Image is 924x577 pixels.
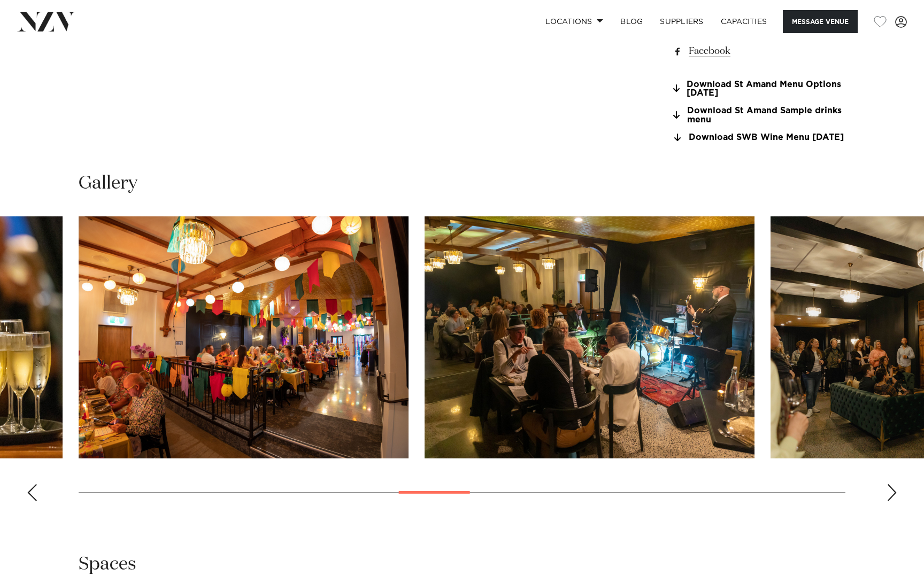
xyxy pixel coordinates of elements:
[671,106,845,124] a: Download St Amand Sample drinks menu
[783,10,858,33] button: Message Venue
[79,216,409,458] swiper-slide: 11 / 24
[712,10,776,33] a: Capacities
[612,10,651,33] a: BLOG
[79,171,137,196] h2: Gallery
[651,10,712,33] a: SUPPLIERS
[671,80,845,98] a: Download St Amand Menu Options [DATE]
[537,10,612,33] a: Locations
[671,133,845,143] a: Download SWB Wine Menu [DATE]
[425,216,754,458] swiper-slide: 12 / 24
[671,44,845,59] a: Facebook
[17,12,75,31] img: nzv-logo.png
[79,552,136,576] h2: Spaces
